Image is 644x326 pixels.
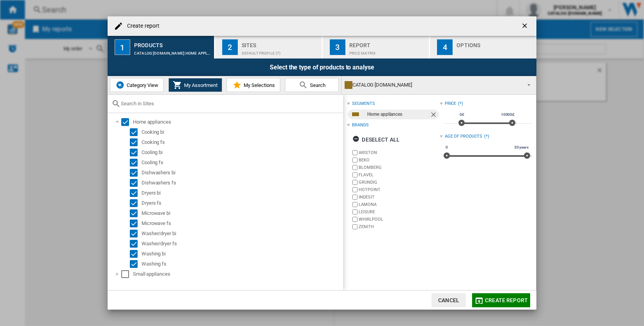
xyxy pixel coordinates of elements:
[142,179,342,187] div: Dishwashers fs
[142,138,342,146] div: Cooking fs
[130,220,142,227] md-checkbox: Select
[352,165,357,170] input: brand.name
[182,82,218,88] span: My Assortment
[215,36,322,58] button: 2 Sites Default profile (7)
[521,22,530,31] ng-md-icon: getI18NText('BUTTONS.CLOSE_DIALOG')
[130,209,142,217] md-checkbox: Select
[130,260,142,268] md-checkbox: Select
[359,209,439,215] label: LEISURE
[323,36,430,58] button: 3 Report Price Matrix
[130,138,142,146] md-checkbox: Select
[242,82,275,88] span: My Selections
[513,144,530,151] span: 30 years
[142,260,342,268] div: Washing fs
[142,209,342,217] div: Microwave bi
[123,22,159,30] h4: Create report
[130,169,142,177] md-checkbox: Select
[349,47,426,55] div: Price Matrix
[352,133,400,147] div: Deselect all
[352,202,357,207] input: brand.name
[359,194,439,200] label: INDESIT
[367,110,429,119] div: Home appliances
[359,165,439,170] label: BLOMBERG
[134,47,211,55] div: CATALOG [DOMAIN_NAME]:Home appliances
[110,78,164,92] button: Category View
[115,39,130,55] div: 1
[130,189,142,197] md-checkbox: Select
[142,189,342,197] div: Dryers bi
[359,172,439,178] label: FLAVEL
[130,128,142,136] md-checkbox: Select
[352,172,357,177] input: brand.name
[350,133,402,147] button: Deselect all
[359,187,439,193] label: HOTPOINT
[430,111,439,120] ng-md-icon: Remove
[133,118,342,126] div: Home appliances
[485,297,528,303] span: Create report
[458,112,465,118] span: 0£
[108,36,215,58] button: 1 Products CATALOG [DOMAIN_NAME]:Home appliances
[108,58,536,76] div: Select the type of products to analyse
[121,118,133,126] md-checkbox: Select
[130,250,142,258] md-checkbox: Select
[142,159,342,167] div: Cooling fs
[222,39,238,55] div: 2
[349,39,426,47] div: Report
[130,159,142,167] md-checkbox: Select
[130,199,142,207] md-checkbox: Select
[352,195,357,200] input: brand.name
[142,169,342,177] div: Dishwashers bi
[359,216,439,222] label: WHIRLPOOL
[121,101,339,106] input: Search in Sites
[130,230,142,237] md-checkbox: Select
[352,180,357,185] input: brand.name
[456,39,533,47] div: Options
[226,78,280,92] button: My Selections
[432,293,466,307] button: Cancel
[242,39,318,47] div: Sites
[125,82,158,88] span: Category View
[430,36,536,58] button: 4 Options
[359,202,439,207] label: LAMONA
[352,158,357,163] input: brand.name
[142,128,342,136] div: Cooking bi
[242,47,318,55] div: Default profile (7)
[445,101,456,107] div: Price
[142,199,342,207] div: Dryers fs
[142,250,342,258] div: Washing bi
[308,82,326,88] span: Search
[345,80,520,90] div: CATALOG [DOMAIN_NAME]
[168,78,222,92] button: My Assortment
[285,78,339,92] button: Search
[352,150,357,155] input: brand.name
[121,270,133,278] md-checkbox: Select
[359,157,439,163] label: BEKO
[142,149,342,156] div: Cooling bi
[445,133,483,140] div: Age of products
[142,230,342,237] div: Washer/dryer bi
[444,144,449,151] span: 0
[352,209,357,214] input: brand.name
[352,217,357,222] input: brand.name
[518,18,533,34] button: getI18NText('BUTTONS.CLOSE_DIALOG')
[130,240,142,248] md-checkbox: Select
[352,122,368,128] div: Brands
[352,187,357,192] input: brand.name
[472,293,530,307] button: Create report
[330,39,345,55] div: 3
[437,39,453,55] div: 4
[133,270,342,278] div: Small appliances
[359,224,439,230] label: ZENITH
[359,150,439,156] label: ARISTON
[130,179,142,187] md-checkbox: Select
[142,240,342,248] div: Washer/dryer fs
[352,224,357,229] input: brand.name
[352,101,375,107] div: segments
[359,179,439,185] label: GRUNDIG
[134,39,211,47] div: Products
[500,112,516,118] span: 10000£
[130,149,142,156] md-checkbox: Select
[115,80,125,90] img: wiser-icon-blue.png
[142,220,342,227] div: Microwave fs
